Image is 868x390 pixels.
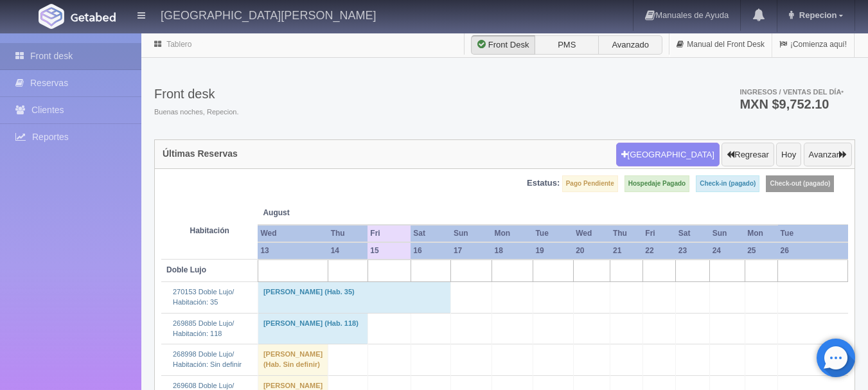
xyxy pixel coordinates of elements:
th: 25 [745,242,777,260]
span: August [263,208,362,218]
th: Wed [258,225,328,242]
th: 21 [610,242,642,260]
label: Front Desk [471,35,535,55]
span: Repecion [796,10,837,20]
label: Estatus: [527,177,560,190]
h3: Front desk [154,87,238,101]
a: ¡Comienza aquí! [772,32,854,57]
th: 18 [492,242,533,260]
h3: MXN $9,752.10 [740,98,844,111]
button: Regresar [722,143,774,167]
th: 23 [676,242,710,260]
label: Check-out (pagado) [766,175,834,192]
th: Tue [778,225,848,242]
img: Getabed [71,12,116,22]
th: Sat [411,225,451,242]
th: Mon [492,225,533,242]
img: Getabed [39,4,64,29]
th: Sat [676,225,710,242]
span: Buenas noches, Repecion. [154,107,238,118]
a: 268998 Doble Lujo/Habitación: Sin definir [173,350,242,368]
th: Fri [642,225,676,242]
label: Pago Pendiente [562,175,618,192]
button: Avanzar [804,143,852,167]
b: Doble Lujo [166,265,206,274]
th: 20 [573,242,610,260]
a: 270153 Doble Lujo/Habitación: 35 [173,288,234,306]
th: Sun [710,225,745,242]
th: Wed [573,225,610,242]
th: Thu [328,225,368,242]
h4: [GEOGRAPHIC_DATA][PERSON_NAME] [161,6,376,22]
th: Mon [745,225,777,242]
th: 16 [411,242,451,260]
button: [GEOGRAPHIC_DATA] [616,143,720,167]
th: 26 [778,242,848,260]
th: Fri [368,225,411,242]
th: Sun [451,225,492,242]
th: Tue [533,225,573,242]
th: 22 [642,242,676,260]
label: Avanzado [598,35,662,55]
label: PMS [535,35,599,55]
span: Ingresos / Ventas del día [740,88,844,96]
th: 24 [710,242,745,260]
th: 14 [328,242,368,260]
th: 19 [533,242,573,260]
th: Thu [610,225,642,242]
label: Hospedaje Pagado [624,175,689,192]
button: Hoy [776,143,801,167]
a: Manual del Front Desk [669,32,772,57]
td: [PERSON_NAME] (Hab. 118) [258,313,368,344]
a: Tablero [166,40,191,49]
th: 13 [258,242,328,260]
a: 269885 Doble Lujo/Habitación: 118 [173,319,234,337]
strong: Habitación [190,226,229,235]
td: [PERSON_NAME] (Hab. 35) [258,282,451,313]
td: [PERSON_NAME] (Hab. Sin definir) [258,344,328,375]
label: Check-in (pagado) [696,175,759,192]
th: 17 [451,242,492,260]
h4: Últimas Reservas [163,149,238,159]
th: 15 [368,242,411,260]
